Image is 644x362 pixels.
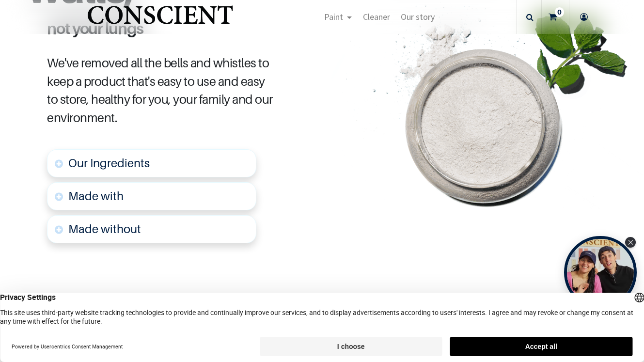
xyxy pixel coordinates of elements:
[324,11,343,22] font: Paint
[557,8,562,16] font: 0
[68,222,141,236] font: Made without
[68,189,124,203] font: Made with
[363,11,390,22] font: Cleaner
[401,11,435,22] font: Our story
[8,8,37,37] button: Open chat widget
[625,237,636,248] div: Close Tolstoy widget
[564,236,637,309] div: Tolstoy bubble widget
[564,236,637,309] div: Open Tolstoy widget
[564,236,637,309] div: Open Tolstoy
[68,156,150,170] font: Our Ingredients
[47,55,273,126] font: We've removed all the bells and whistles to keep a product that's easy to use and easy to store, ...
